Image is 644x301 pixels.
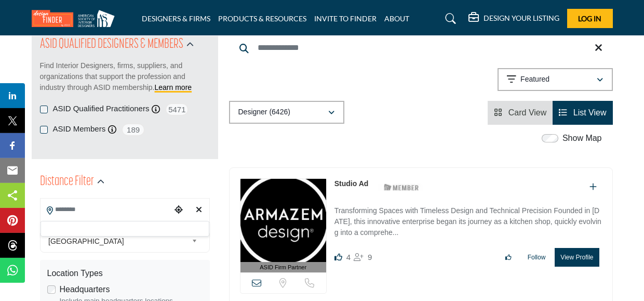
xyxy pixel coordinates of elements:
[508,108,547,117] span: Card View
[553,101,612,125] li: List View
[589,182,597,191] a: Add To List
[498,68,613,91] button: Featured
[384,14,409,23] a: ABOUT
[494,108,546,117] a: View Card
[573,108,607,117] span: List View
[334,199,602,240] a: Transforming Spaces with Timeless Design and Technical Precision Founded in [DATE], this innovati...
[368,253,372,261] span: 9
[334,179,369,188] a: Studio Ad
[229,101,344,124] button: Designer (6426)
[567,9,613,28] button: Log In
[334,178,369,189] p: Studio Ad
[40,126,48,134] input: ASID Members checkbox
[578,14,601,23] span: Log In
[40,60,210,93] p: Find Interior Designers, firms, suppliers, and organizations that support the profession and indu...
[218,14,306,23] a: PRODUCTS & RESOURCES
[520,74,549,85] p: Featured
[378,181,425,194] img: ASID Members Badge Icon
[521,248,553,266] button: Follow
[555,248,599,267] button: View Profile
[60,283,110,296] label: Headquarters
[47,267,203,280] div: Location Types
[40,106,48,113] input: ASID Qualified Practitioners checkbox
[142,14,210,23] a: DESIGNERS & FIRMS
[155,83,192,91] a: Learn more
[435,10,463,27] a: Search
[334,205,602,240] p: Transforming Spaces with Timeless Design and Technical Precision Founded in [DATE], this innovati...
[40,35,183,54] h2: ASID QUALIFIED DESIGNERS & MEMBERS
[238,107,290,117] p: Designer (6426)
[165,103,189,116] span: 5471
[40,173,94,191] h2: Distance Filter
[53,123,106,135] label: ASID Members
[229,35,613,60] input: Search Keyword
[260,263,306,272] span: ASID Firm Partner
[191,199,206,221] div: Clear search location
[346,253,351,261] span: 4
[499,248,518,266] button: Like listing
[32,10,120,27] img: Site Logo
[484,14,559,23] h5: DESIGN YOUR LISTING
[41,200,171,220] input: Search Location
[334,253,342,261] i: Likes
[562,132,602,145] label: Show Map
[240,179,326,273] a: ASID Firm Partner
[468,12,559,25] div: DESIGN YOUR LISTING
[354,251,372,264] div: Followers
[48,235,187,247] span: [GEOGRAPHIC_DATA]
[240,179,326,262] img: Studio Ad
[559,108,606,117] a: View List
[41,221,209,237] div: Search Location
[488,101,553,125] li: Card View
[122,123,145,136] span: 189
[53,103,150,115] label: ASID Qualified Practitioners
[171,199,186,221] div: Choose your current location
[314,14,377,23] a: INVITE TO FINDER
